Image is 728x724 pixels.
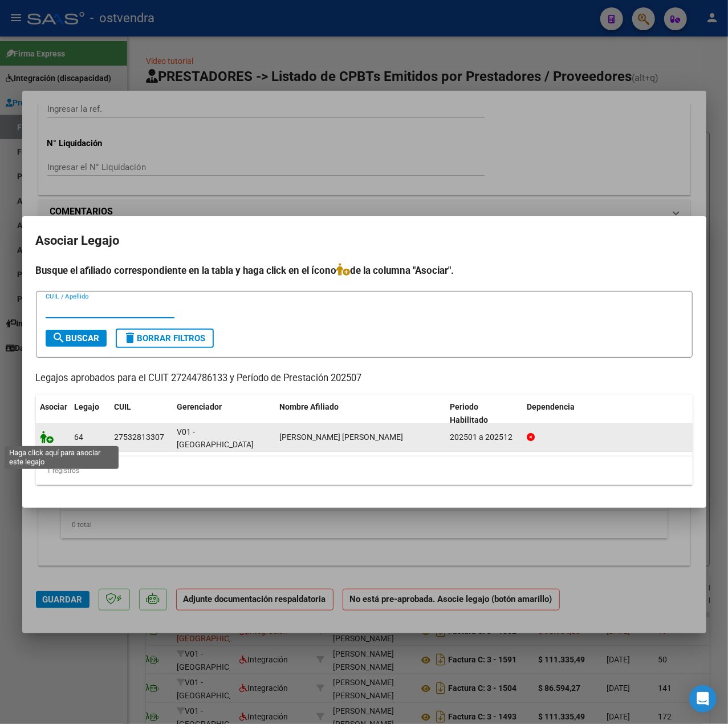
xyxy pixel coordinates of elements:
mat-icon: search [52,331,66,345]
span: Borrar Filtros [124,333,206,343]
div: 27532813307 [115,431,165,444]
datatable-header-cell: Asociar [36,395,70,432]
span: V01 - [GEOGRAPHIC_DATA] [177,427,254,450]
datatable-header-cell: Periodo Habilitado [445,395,522,432]
button: Buscar [46,330,107,347]
div: 202501 a 202512 [450,431,518,444]
datatable-header-cell: CUIL [110,395,173,432]
h4: Busque el afiliado correspondiente en la tabla y haga click en el ícono de la columna "Asociar". [36,263,693,278]
span: Dependencia [527,402,575,411]
span: Asociar [40,402,68,411]
span: Nombre Afiliado [280,402,339,411]
button: Borrar Filtros [116,329,214,348]
div: Open Intercom Messenger [689,685,717,713]
datatable-header-cell: Dependencia [522,395,693,432]
datatable-header-cell: Nombre Afiliado [275,395,446,432]
span: PEÑALVA FALCONI MORENA AYELEN [280,432,404,442]
span: Gerenciador [177,402,222,411]
span: Periodo Habilitado [450,402,488,424]
datatable-header-cell: Legajo [70,395,110,432]
span: Legajo [75,402,100,411]
mat-icon: delete [124,331,137,345]
h2: Asociar Legajo [36,230,693,252]
p: Legajos aprobados para el CUIT 27244786133 y Período de Prestación 202507 [36,371,693,386]
span: Buscar [52,333,100,343]
span: 64 [75,432,84,442]
span: CUIL [115,402,132,411]
datatable-header-cell: Gerenciador [173,395,275,432]
div: 1 registros [36,456,693,485]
